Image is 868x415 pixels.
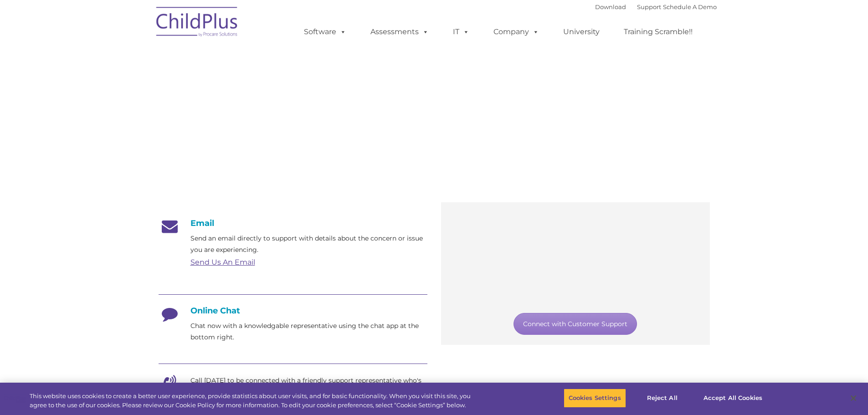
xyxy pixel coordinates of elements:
a: Support [637,3,661,10]
a: IT [444,23,478,41]
a: University [554,23,609,41]
a: Company [484,23,548,41]
button: Cookies Settings [564,389,626,408]
a: Schedule A Demo [663,3,717,10]
a: Send Us An Email [190,258,255,266]
a: Connect with Customer Support [514,313,637,335]
button: Reject All [634,389,691,408]
button: Close [843,388,863,408]
h4: Online Chat [159,306,427,316]
font: | [595,3,717,10]
a: Training Scramble!! [615,23,702,41]
img: ChildPlus by Procare Solutions [152,0,243,46]
p: Send an email directly to support with details about the concern or issue you are experiencing. [190,233,427,256]
a: Download [595,3,626,10]
div: This website uses cookies to create a better user experience, provide statistics about user visit... [30,392,478,410]
h4: Email [159,218,427,228]
a: Assessments [361,23,438,41]
p: Chat now with a knowledgable representative using the chat app at the bottom right. [190,320,427,343]
p: Call [DATE] to be connected with a friendly support representative who's eager to help. [190,375,427,398]
button: Accept All Cookies [699,389,767,408]
a: Software [295,23,355,41]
